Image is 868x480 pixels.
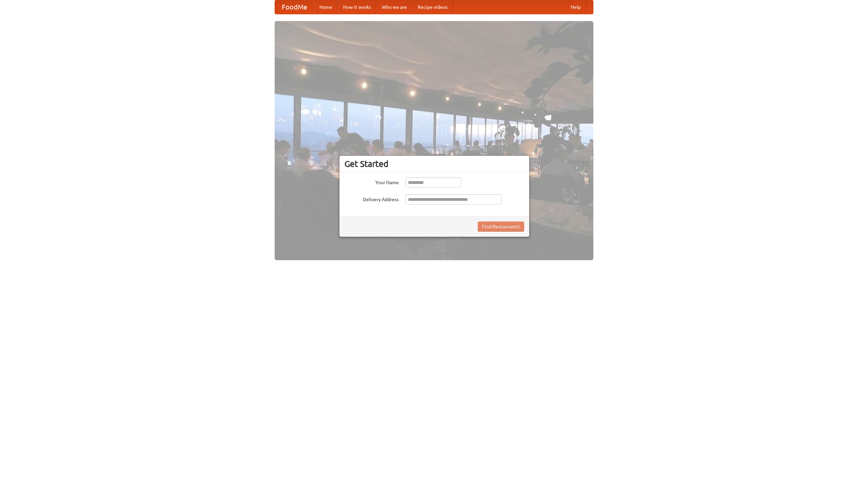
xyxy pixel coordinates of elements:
label: Your Name [344,177,399,186]
a: How it works [338,0,376,14]
a: Home [314,0,338,14]
label: Delivery Address [344,194,399,203]
h3: Get Started [344,159,524,169]
a: Who we are [376,0,412,14]
a: Recipe videos [412,0,453,14]
a: Help [565,0,586,14]
a: FoodMe [275,0,314,14]
button: Find Restaurants! [478,222,524,232]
